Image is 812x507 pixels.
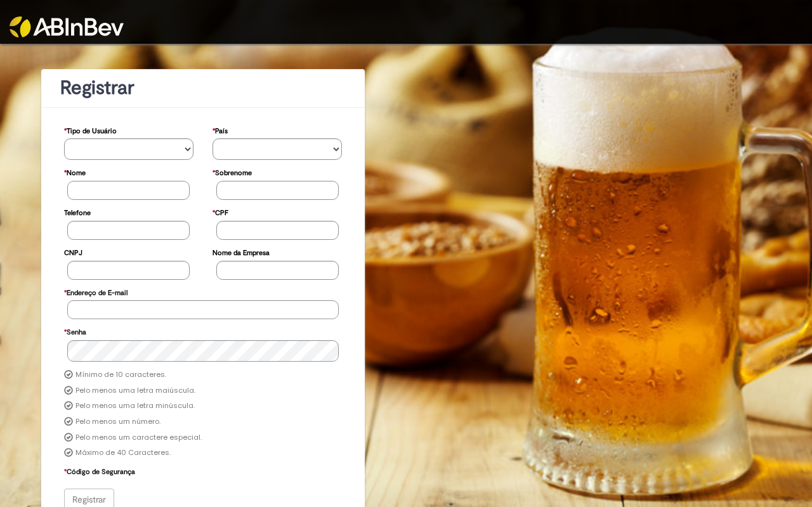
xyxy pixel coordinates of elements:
[64,162,86,181] label: Nome
[213,242,270,261] label: Nome da Empresa
[64,242,82,261] label: CNPJ
[213,202,228,221] label: CPF
[75,448,171,458] label: Máximo de 40 Caracteres.
[64,202,91,221] label: Telefone
[75,370,166,380] label: Mínimo de 10 caracteres.
[64,322,86,340] label: Senha
[75,401,195,411] label: Pelo menos uma letra minúscula.
[10,16,124,37] img: ABInbev-white.png
[75,417,160,427] label: Pelo menos um número.
[213,121,228,139] label: País
[60,77,346,98] h1: Registrar
[64,121,117,139] label: Tipo de Usuário
[213,162,252,181] label: Sobrenome
[64,282,128,301] label: Endereço de E-mail
[75,433,202,443] label: Pelo menos um caractere especial.
[64,461,135,480] label: Código de Segurança
[75,386,195,396] label: Pelo menos uma letra maiúscula.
